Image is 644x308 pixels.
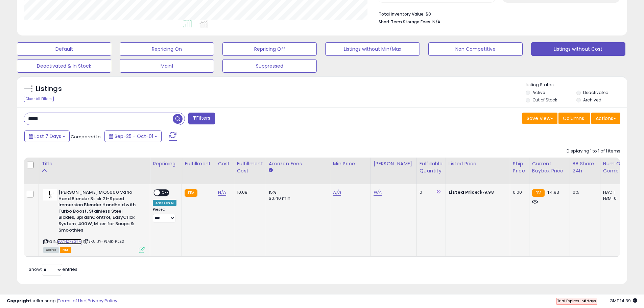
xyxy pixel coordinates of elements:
label: Out of Stock [532,97,557,103]
div: Title [42,160,147,167]
button: Default [17,42,111,56]
div: Clear All Filters [24,96,54,102]
strong: Copyright [7,298,31,304]
b: 8 [584,298,587,304]
div: Current Buybox Price [532,160,567,174]
button: Columns [558,113,590,124]
button: Sep-25 - Oct-01 [104,131,162,142]
button: Actions [591,113,620,124]
button: Filters [188,113,215,124]
div: [PERSON_NAME] [374,160,414,167]
a: Privacy Policy [88,298,117,304]
button: Non Competitive [428,42,523,56]
div: 15% [269,189,325,195]
div: 0.00 [513,189,524,195]
button: Repricing On [120,42,214,56]
a: Terms of Use [58,298,87,304]
span: Columns [563,115,584,122]
a: N/A [374,189,382,196]
button: Last 7 Days [24,131,70,142]
div: BB Share 24h. [573,160,597,174]
span: Last 7 Days [34,133,61,140]
div: Fulfillment [185,160,212,167]
button: Suppressed [222,59,317,73]
img: 21j-gtSkwUL._SL40_.jpg [43,189,57,200]
small: Amazon Fees. [269,167,273,173]
span: Trial Expires in days [557,298,596,304]
a: N/A [218,189,226,196]
span: Show: entries [29,266,77,273]
div: Amazon Fees [269,160,327,167]
label: Deactivated [583,90,609,95]
div: Ship Price [513,160,526,174]
small: FBA [185,189,197,197]
div: ASIN: [43,189,145,252]
div: Fulfillable Quantity [420,160,443,174]
div: Num of Comp. [603,160,628,174]
b: Short Term Storage Fees: [379,19,431,25]
b: [PERSON_NAME] MQ5000 Vario Hand Blender Stick 21-Speed Immersion Blender Handheld with Turbo Boos... [58,189,141,235]
span: 44.93 [546,189,559,195]
b: Total Inventory Value: [379,11,425,17]
div: seller snap | | [7,298,117,304]
label: Archived [583,97,601,103]
span: Compared to: [71,134,102,140]
div: FBM: 0 [603,195,625,202]
div: Preset: [153,207,176,222]
a: N/A [333,189,341,196]
div: Fulfillment Cost [237,160,263,174]
div: Cost [218,160,231,167]
div: Min Price [333,160,368,167]
span: OFF [160,190,171,196]
button: Deactivated & In Stock [17,59,111,73]
li: $0 [379,9,615,18]
small: FBA [532,189,545,197]
label: Active [532,90,545,95]
b: Listed Price: [449,189,479,195]
span: 2025-10-9 14:39 GMT [610,298,637,304]
div: FBA: 1 [603,189,625,195]
h5: Listings [36,84,62,94]
div: 0% [573,189,595,195]
button: Repricing Off [222,42,317,56]
a: B07NZFZGTM [57,239,82,244]
div: 10.08 [237,189,261,195]
button: Save View [522,113,557,124]
div: 0 [420,189,440,195]
p: Listing States: [526,82,627,88]
div: $0.40 min [269,195,325,202]
span: FBA [60,247,71,253]
div: Listed Price [449,160,507,167]
span: Sep-25 - Oct-01 [115,133,153,140]
div: Displaying 1 to 1 of 1 items [567,148,620,155]
span: All listings currently available for purchase on Amazon [43,247,59,253]
span: N/A [432,19,440,25]
button: Listings without Cost [531,42,625,56]
span: | SKU: JY-PLMK-P2ES [83,239,124,244]
button: Main1 [120,59,214,73]
div: $79.98 [449,189,505,195]
button: Listings without Min/Max [325,42,420,56]
div: Repricing [153,160,179,167]
div: Amazon AI [153,200,176,206]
